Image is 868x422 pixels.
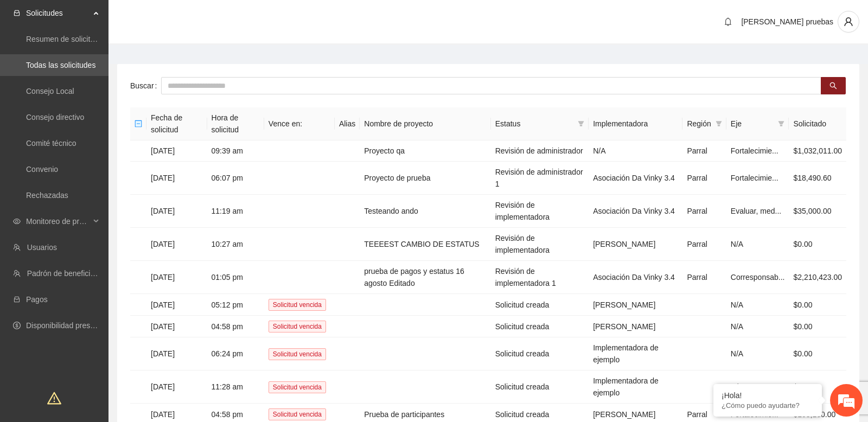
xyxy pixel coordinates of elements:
a: Rechazadas [26,191,68,200]
td: prueba de pagos y estatus 16 agosto Editado [360,261,490,294]
span: Solicitud vencida [269,348,326,360]
td: Solicitud creada [491,337,589,370]
td: Parral [682,195,726,228]
th: Solicitado [789,107,846,140]
span: Eje [731,118,774,130]
a: Consejo Local [26,87,74,95]
span: minus-square [135,120,142,127]
td: Implementadora de ejemplo [589,370,682,404]
td: [DATE] [146,261,207,294]
td: $0.00 [789,370,846,404]
span: filter [713,116,724,132]
td: N/A [589,140,682,162]
td: Revisión de administrador 1 [491,162,589,195]
span: Evaluar, med... [731,207,781,215]
td: Proyecto de prueba [360,162,490,195]
span: inbox [13,9,21,17]
td: Solicitud creada [491,316,589,337]
span: Estamos en línea. [63,145,150,254]
td: $0.00 [789,337,846,370]
td: Revisión de administrador [491,140,589,162]
a: Usuarios [27,243,57,252]
th: Nombre de proyecto [360,107,490,140]
div: Minimizar ventana de chat en vivo [178,5,204,31]
td: N/A [726,294,789,316]
span: Fortalecimie... [731,410,778,419]
td: Parral [682,162,726,195]
label: Buscar [130,77,161,94]
div: ¡Hola! [722,391,814,400]
span: filter [776,116,787,132]
td: $1,032,011.00 [789,140,846,162]
td: $0.00 [789,316,846,337]
td: [DATE] [146,162,207,195]
span: Solicitud vencida [269,321,326,333]
th: Vence en: [264,107,335,140]
td: Solicitud creada [491,370,589,404]
td: [PERSON_NAME] [589,228,682,261]
span: Fortalecimie... [731,146,778,155]
td: TEEEEST CAMBIO DE ESTATUS [360,228,490,261]
a: Comité técnico [26,139,76,148]
span: filter [716,120,722,127]
td: Parral [682,261,726,294]
td: Asociación Da Vinky 3.4 [589,261,682,294]
span: filter [578,120,584,127]
td: 06:24 pm [207,337,264,370]
td: Testeando ando [360,195,490,228]
td: 10:27 am [207,228,264,261]
span: user [838,17,859,27]
td: Parral [682,140,726,162]
a: Disponibilidad presupuestal [26,321,119,330]
textarea: Escriba su mensaje y pulse “Intro” [5,296,207,334]
td: $0.00 [789,228,846,261]
span: bell [720,17,736,26]
td: Implementadora de ejemplo [589,337,682,370]
span: warning [47,391,61,405]
span: eye [13,218,21,225]
td: $0.00 [789,294,846,316]
td: 09:39 am [207,140,264,162]
span: [PERSON_NAME] pruebas [741,17,833,26]
td: Revisión de implementadora 1 [491,261,589,294]
div: Chatee con nosotros ahora [56,55,182,69]
td: $18,490.60 [789,162,846,195]
td: [PERSON_NAME] [589,316,682,337]
span: Fortalecimie... [731,174,778,182]
span: Región [687,118,711,130]
span: Solicitud vencida [269,299,326,311]
td: Revisión de implementadora [491,195,589,228]
td: Proyecto qa [360,140,490,162]
a: Pagos [26,295,48,304]
td: [DATE] [146,337,207,370]
td: 11:28 am [207,370,264,404]
td: [DATE] [146,370,207,404]
td: [DATE] [146,195,207,228]
span: Monitoreo de proyectos [26,210,90,232]
span: Solicitud vencida [269,408,326,420]
td: 06:07 pm [207,162,264,195]
span: Solicitudes [26,2,90,24]
td: [DATE] [146,228,207,261]
td: N/A [726,370,789,404]
span: Corresponsab... [731,273,785,282]
td: Asociación Da Vinky 3.4 [589,195,682,228]
span: filter [576,116,586,132]
td: 11:19 am [207,195,264,228]
button: user [838,11,859,33]
p: ¿Cómo puedo ayudarte? [722,401,814,410]
td: $2,210,423.00 [789,261,846,294]
td: Parral [682,228,726,261]
td: [DATE] [146,294,207,316]
td: 01:05 pm [207,261,264,294]
th: Fecha de solicitud [146,107,207,140]
th: Implementadora [589,107,682,140]
span: Estatus [495,118,573,130]
a: Resumen de solicitudes por aprobar [26,35,148,43]
td: Asociación Da Vinky 3.4 [589,162,682,195]
td: 05:12 pm [207,294,264,316]
span: filter [778,120,784,127]
button: search [821,77,846,94]
button: bell [719,13,737,30]
td: N/A [726,337,789,370]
